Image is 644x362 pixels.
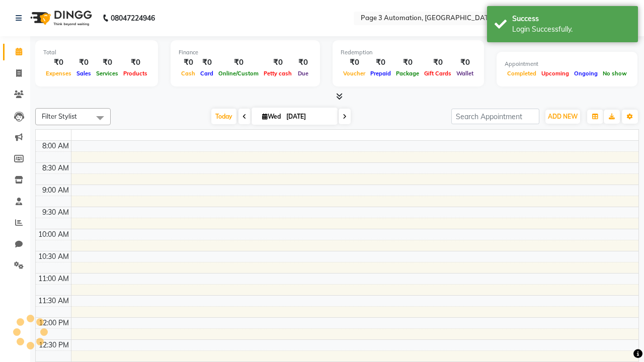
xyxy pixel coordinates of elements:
[36,229,71,240] div: 10:00 AM
[36,296,71,306] div: 11:30 AM
[261,57,294,68] div: ₹0
[600,70,629,77] span: No show
[283,109,334,124] input: 2025-10-01
[260,113,283,120] span: Wed
[36,251,71,262] div: 10:30 AM
[368,70,393,77] span: Prepaid
[36,274,71,284] div: 11:00 AM
[42,112,77,120] span: Filter Stylist
[179,57,198,68] div: ₹0
[211,109,236,124] span: Today
[40,207,71,218] div: 9:30 AM
[179,70,198,77] span: Cash
[454,57,476,68] div: ₹0
[94,70,121,77] span: Services
[26,4,95,32] img: logo
[368,57,393,68] div: ₹0
[216,70,261,77] span: Online/Custom
[261,70,294,77] span: Petty cash
[94,57,121,68] div: ₹0
[111,4,155,32] b: 08047224946
[43,48,150,57] div: Total
[294,57,312,68] div: ₹0
[74,57,94,68] div: ₹0
[216,57,261,68] div: ₹0
[40,141,71,151] div: 8:00 AM
[341,70,368,77] span: Voucher
[393,70,422,77] span: Package
[505,60,629,68] div: Appointment
[422,70,454,77] span: Gift Cards
[572,70,600,77] span: Ongoing
[512,14,630,24] div: Success
[40,163,71,173] div: 8:30 AM
[43,70,74,77] span: Expenses
[422,57,454,68] div: ₹0
[295,70,311,77] span: Due
[505,70,539,77] span: Completed
[454,70,476,77] span: Wallet
[179,48,312,57] div: Finance
[198,70,216,77] span: Card
[198,57,216,68] div: ₹0
[40,185,71,196] div: 9:00 AM
[512,24,630,35] div: Login Successfully.
[341,48,476,57] div: Redemption
[451,109,539,124] input: Search Appointment
[548,113,578,120] span: ADD NEW
[545,110,580,124] button: ADD NEW
[43,57,74,68] div: ₹0
[539,70,572,77] span: Upcoming
[121,57,150,68] div: ₹0
[341,57,368,68] div: ₹0
[37,318,71,328] div: 12:00 PM
[393,57,422,68] div: ₹0
[74,70,94,77] span: Sales
[37,340,71,350] div: 12:30 PM
[121,70,150,77] span: Products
